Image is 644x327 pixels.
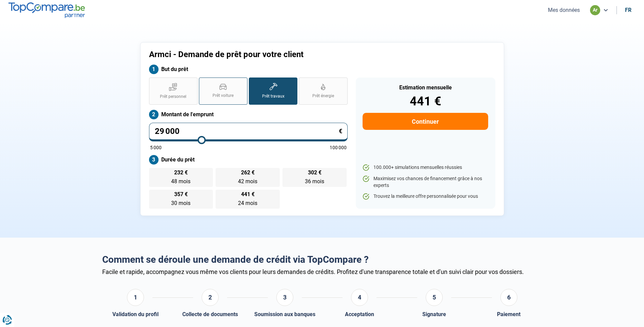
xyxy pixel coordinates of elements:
[345,311,374,317] div: Acceptation
[254,311,315,317] div: Soumission aux banques
[590,5,600,15] div: ar
[500,289,517,306] div: 6
[363,193,488,200] li: Trouvez la meilleure offre personnalisée pour vous
[363,85,488,90] div: Estimation mensuelle
[160,94,186,100] span: Prêt personnel
[102,268,542,275] div: Facile et rapide, accompagnez vous même vos clients pour leurs demandes de crédits. Profitez d'un...
[8,2,85,18] img: TopCompare.be
[102,254,542,265] h2: Comment se déroule une demande de crédit via TopCompare ?
[363,175,488,189] li: Maximisez vos chances de financement grâce à nos experts
[174,192,188,197] span: 357 €
[149,65,348,74] label: But du prêt
[149,155,348,165] label: Durée du prêt
[174,170,188,175] span: 232 €
[363,113,488,130] button: Continuer
[363,95,488,107] div: 441 €
[363,164,488,171] li: 100.000+ simulations mensuelles réussies
[149,50,407,59] h1: Armci - Demande de prêt pour votre client
[422,311,446,317] div: Signature
[276,289,293,306] div: 3
[625,7,631,13] div: fr
[241,170,255,175] span: 262 €
[213,93,234,99] span: Prêt voiture
[238,178,257,185] span: 42 mois
[262,93,284,99] span: Prêt travaux
[241,192,255,197] span: 441 €
[127,289,144,306] div: 1
[112,311,159,317] div: Validation du profil
[171,178,190,185] span: 48 mois
[546,6,582,14] button: Mes données
[149,110,348,119] label: Montant de l'emprunt
[202,289,219,306] div: 2
[238,200,257,206] span: 24 mois
[339,128,342,134] span: €
[182,311,238,317] div: Collecte de documents
[171,200,190,206] span: 30 mois
[308,170,321,175] span: 302 €
[305,178,324,185] span: 36 mois
[497,311,520,317] div: Paiement
[426,289,443,306] div: 5
[312,93,334,99] span: Prêt énergie
[351,289,368,306] div: 4
[150,145,162,150] span: 5 000
[330,145,347,150] span: 100 000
